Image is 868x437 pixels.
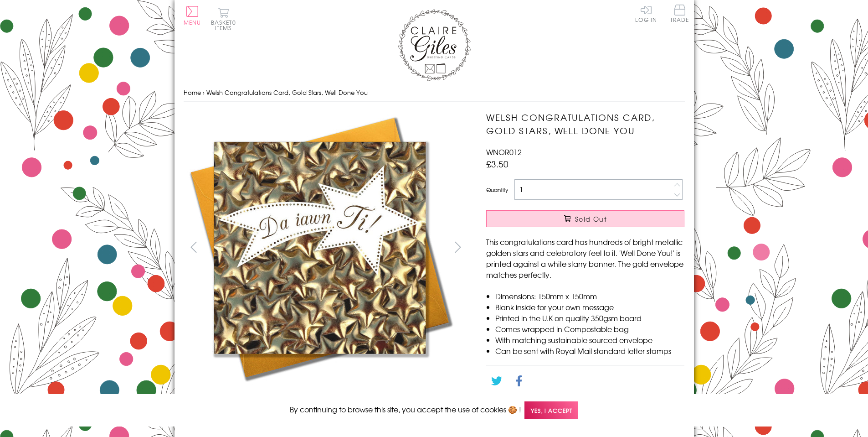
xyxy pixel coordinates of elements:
a: Home [184,88,201,97]
li: Can be sent with Royal Mail standard letter stamps [495,345,684,356]
button: prev [184,237,204,257]
span: £3.50 [486,157,508,170]
label: Quantity [486,186,508,194]
li: Dimensions: 150mm x 150mm [495,291,684,302]
span: Welsh Congratulations Card, Gold Stars, Well Done You [206,88,368,97]
a: Trade [670,5,689,24]
a: Log In [635,5,657,22]
button: Menu [184,6,201,25]
span: Menu [184,18,201,26]
button: Sold Out [486,210,684,227]
span: Yes, I accept [524,401,578,419]
span: Sold Out [575,214,607,224]
img: Claire Giles Greetings Cards [398,9,471,81]
span: › [203,88,205,97]
span: 0 items [215,18,236,32]
li: Printed in the U.K on quality 350gsm board [495,312,684,323]
button: next [447,237,468,257]
button: Basket0 items [211,7,236,31]
span: Trade [670,5,689,22]
h1: Welsh Congratulations Card, Gold Stars, Well Done You [486,111,684,137]
p: This congratulations card has hundreds of bright metallic golden stars and celebratory feel to it... [486,236,684,280]
li: With matching sustainable sourced envelope [495,334,684,345]
nav: breadcrumbs [184,83,685,102]
img: Welsh Congratulations Card, Gold Stars, Well Done You [184,111,457,385]
li: Blank inside for your own message [495,302,684,312]
span: WNOR012 [486,146,522,157]
li: Comes wrapped in Compostable bag [495,323,684,334]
